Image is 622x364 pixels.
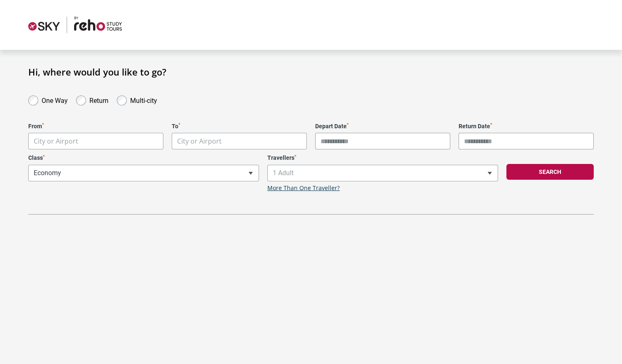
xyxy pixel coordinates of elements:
[28,66,594,77] h1: Hi, where would you like to go?
[34,137,78,146] span: City or Airport
[28,123,163,130] label: From
[267,185,340,192] a: More Than One Traveller?
[267,165,498,181] span: 1 Adult
[315,123,450,130] label: Depart Date
[28,133,163,149] span: City or Airport
[28,154,259,161] label: Class
[172,123,307,130] label: To
[177,137,222,146] span: City or Airport
[172,133,307,149] span: City or Airport
[130,95,157,105] label: Multi-city
[459,123,594,130] label: Return Date
[42,95,68,105] label: One Way
[267,154,498,161] label: Travellers
[172,133,306,149] span: City or Airport
[28,165,259,181] span: Economy
[506,164,594,180] button: Search
[29,165,259,181] span: Economy
[89,95,109,105] label: Return
[268,165,498,181] span: 1 Adult
[29,133,163,149] span: City or Airport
